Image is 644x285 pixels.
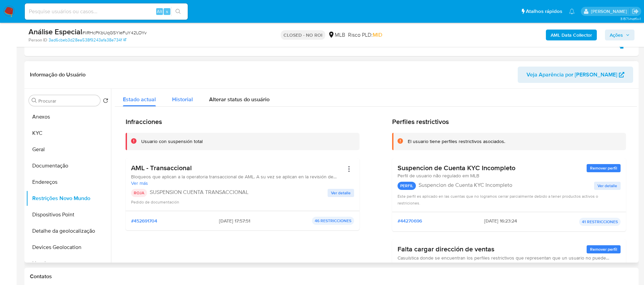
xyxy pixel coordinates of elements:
[632,8,639,15] a: Sair
[26,239,111,255] button: Devices Geolocation
[526,8,562,15] span: Atalhos rápidos
[29,37,47,43] b: Person ID
[32,98,37,103] button: Procurar
[30,273,633,280] h1: Contatos
[373,31,382,39] span: MID
[26,255,111,272] button: Lista Interna
[281,30,325,40] p: CLOSED - NO ROI
[328,31,345,39] div: MLB
[157,8,162,15] span: Alt
[348,31,382,39] span: Risco PLD:
[29,26,82,37] b: Análise Especial
[605,30,634,40] button: Ações
[103,98,108,105] button: Retornar ao pedido padrão
[591,8,629,15] p: weverton.gomes@mercadopago.com.br
[26,125,111,141] button: KYC
[527,67,617,83] span: Veja Aparência por [PERSON_NAME]
[546,30,597,40] button: AML Data Collector
[38,98,97,104] input: Procurar
[620,16,641,21] span: 3.157.1-hotfix-1
[26,174,111,190] button: Endereços
[26,190,111,207] button: Restrições Novo Mundo
[26,158,111,174] button: Documentação
[171,7,185,16] button: search-icon
[26,141,111,158] button: Geral
[26,223,111,239] button: Detalhe da geolocalização
[518,67,633,83] button: Veja Aparência por [PERSON_NAME]
[49,37,126,43] a: 3ad6cbeb3d28ea538f9243afa38e734f
[25,7,188,16] input: Pesquise usuários ou casos...
[30,71,86,78] h1: Informação do Usuário
[82,29,147,36] span: # liRHcPKbUqGSYleFuY42LOYv
[26,109,111,125] button: Anexos
[26,207,111,223] button: Dispositivos Point
[569,8,575,14] a: Notificações
[610,30,623,40] span: Ações
[551,30,592,40] b: AML Data Collector
[166,8,168,15] span: s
